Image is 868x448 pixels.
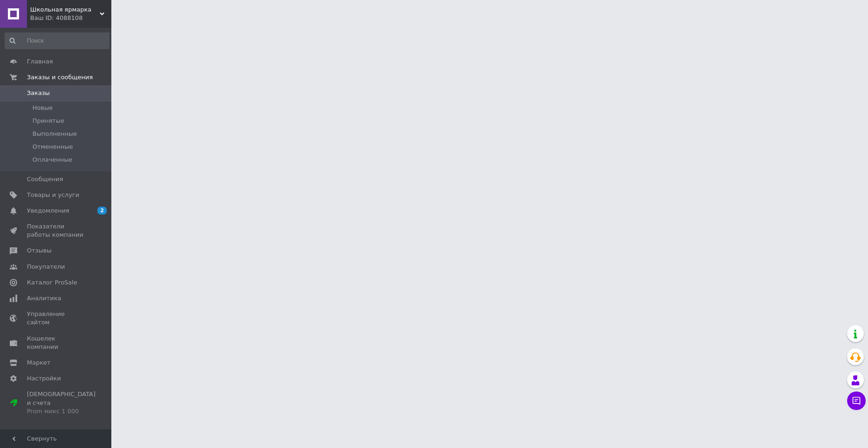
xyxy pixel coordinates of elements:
[27,294,61,303] span: Аналитика
[27,310,86,327] span: Управление сайтом
[27,73,93,82] span: Заказы и сообщения
[27,246,51,255] span: Отзывы
[27,374,61,383] span: Настройки
[27,175,63,183] span: Сообщения
[27,263,65,271] span: Покупатели
[32,156,72,164] span: Оплаченные
[32,117,64,125] span: Принятые
[32,104,53,112] span: Новые
[27,334,86,351] span: Кошелек компании
[32,143,73,151] span: Отмененные
[30,6,100,14] span: Школьная ярмарка
[27,222,86,239] span: Показатели работы компании
[97,207,107,215] span: 2
[27,191,79,199] span: Товары и услуги
[27,390,96,416] span: [DEMOGRAPHIC_DATA] и счета
[30,14,111,22] div: Ваш ID: 4088108
[27,207,69,215] span: Уведомления
[27,407,96,416] div: Prom микс 1 000
[27,57,53,66] span: Главная
[27,89,50,97] span: Заказы
[32,130,77,138] span: Выполненные
[5,32,109,49] input: Поиск
[27,278,77,287] span: Каталог ProSale
[847,391,866,410] button: Чат с покупателем
[27,359,51,367] span: Маркет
